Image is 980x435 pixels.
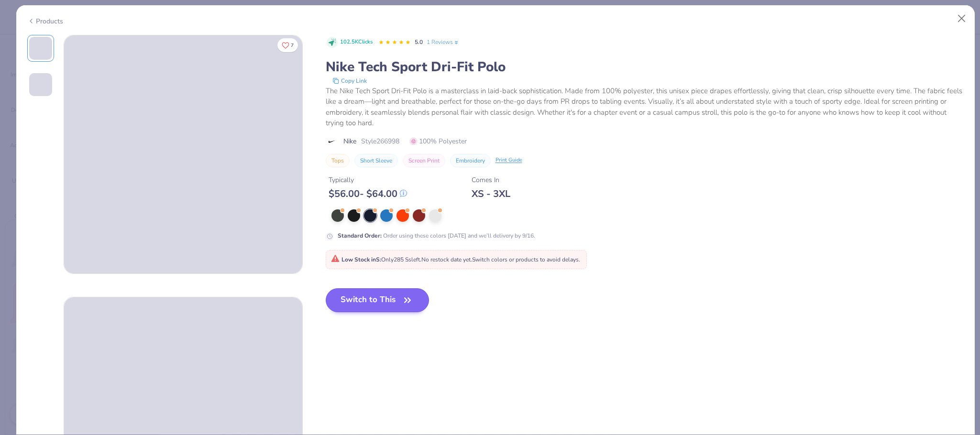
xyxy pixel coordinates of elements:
[27,16,63,26] div: Products
[415,38,423,46] span: 5.0
[338,231,535,240] div: Order using these colors [DATE] and we’ll delivery by 9/16.
[326,288,429,312] button: Switch to This
[472,175,510,185] div: Comes In
[340,38,373,46] span: 102.5K Clicks
[338,232,382,239] strong: Standard Order :
[329,175,407,185] div: Typically
[403,154,445,167] button: Screen Print
[326,58,964,76] div: Nike Tech Sport Dri-Fit Polo
[361,136,399,146] span: Style 266998
[329,188,407,200] div: $ 56.00 - $ 64.00
[354,154,398,167] button: Short Sleeve
[341,256,381,263] strong: Low Stock in S :
[421,256,472,263] span: No restock date yet.
[326,154,350,167] button: Tops
[326,138,339,145] img: brand logo
[331,256,580,263] span: Only 285 Ss left. Switch colors or products to avoid delays.
[496,156,522,164] div: Print Guide
[378,35,411,50] div: 5.0 Stars
[410,136,467,146] span: 100% Polyester
[291,43,294,48] span: 7
[450,154,491,167] button: Embroidery
[343,136,356,146] span: Nike
[326,86,964,129] div: The Nike Tech Sport Dri-Fit Polo is a masterclass in laid-back sophistication. Made from 100% pol...
[330,76,370,86] button: copy to clipboard
[427,38,460,46] a: 1 Reviews
[472,188,510,200] div: XS - 3XL
[277,38,298,52] button: Like
[953,10,971,28] button: Close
